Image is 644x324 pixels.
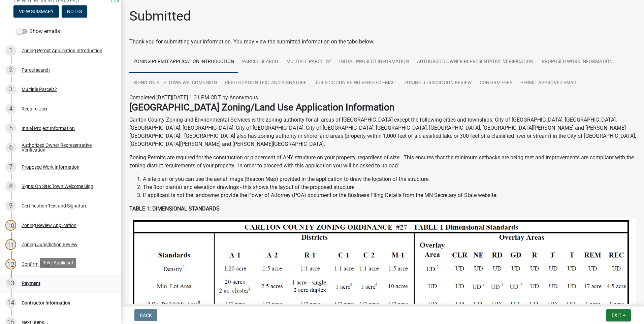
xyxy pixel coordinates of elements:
[13,9,59,15] wm-modal-confirm: Summary
[400,72,476,94] a: Zoning Jurisdiction Review
[129,102,394,113] strong: [GEOGRAPHIC_DATA] Zoning/Land Use Application Information
[22,300,70,305] div: Contractor Information
[5,162,16,172] div: 7
[5,200,16,211] div: 9
[129,116,636,148] p: Carlton County Zoning and Environmental Services is the zoning authority for all areas of [GEOGRA...
[22,87,57,92] div: Multiple Parcels?
[5,65,16,75] div: 2
[476,72,516,94] a: Confirm Fees
[516,72,581,94] a: Permit Approved Email
[5,239,16,250] div: 11
[5,278,16,289] div: 13
[5,220,16,231] div: 10
[5,123,16,134] div: 5
[129,38,636,46] div: Thank you for submitting your information. You may view the submitted information on the tabs below.
[413,51,538,73] a: Authorized Owner Representative Verification
[5,45,16,56] div: 1
[311,72,400,94] a: Jurisdiction Being Verified Email
[140,313,152,318] span: Back
[22,68,50,72] div: Parcel search
[282,51,335,73] a: Multiple Parcels?
[22,184,93,189] div: Signs: On Site: Town Welcome Sign
[335,51,413,73] a: Initial Project Information
[129,94,258,101] span: Completed [DATE][DATE] 1:31 PM CDT by Anonymous
[22,223,76,228] div: Zoning Review Application
[62,9,87,15] wm-modal-confirm: Notes
[238,51,282,73] a: Parcel search
[606,309,631,321] button: Exit
[22,143,110,152] div: Authorized Owner Representative Verification
[62,5,87,18] button: Notes
[22,203,87,208] div: Certification Text and Signature
[538,51,617,73] a: Proposed Work Information
[5,84,16,95] div: 3
[22,126,75,131] div: Initial Project Information
[129,154,636,170] p: Zoning Permits are required for the construction or placement of ANY structure on your property, ...
[40,258,76,268] div: Role: Applicant
[129,205,220,212] strong: TABLE 1: DIMENSIONAL STANDARDS
[5,103,16,114] div: 4
[22,48,102,53] div: Zoning Permit Application Introduction
[5,142,16,153] div: 6
[13,5,59,18] button: View Summary
[143,191,636,199] li: If applicant is not the landowner provide the Power of Attorney (POA) document or the Business Fi...
[143,183,636,191] li: The floor plan(s) and elevation drawings - this shows the layout of the proposed structure.
[221,72,311,94] a: Certification Text and Signature
[22,242,77,247] div: Zoning Jurisdiction Review
[612,313,621,318] span: Exit
[129,8,191,24] h1: Submitted
[22,262,49,266] div: Confirm Fees
[5,259,16,269] div: 12
[5,181,16,192] div: 8
[129,72,221,94] a: Signs: On Site: Town Welcome Sign
[22,165,79,169] div: Proposed Work Information
[129,51,238,73] a: Zoning Permit Application Introduction
[5,297,16,308] div: 14
[22,106,48,111] div: Require User
[143,175,636,183] li: A site plan or you can use the aerial image (Beacon Map) provided in the application to draw the ...
[134,309,157,321] button: Back
[16,27,60,35] label: Show emails
[22,281,40,286] div: Payment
